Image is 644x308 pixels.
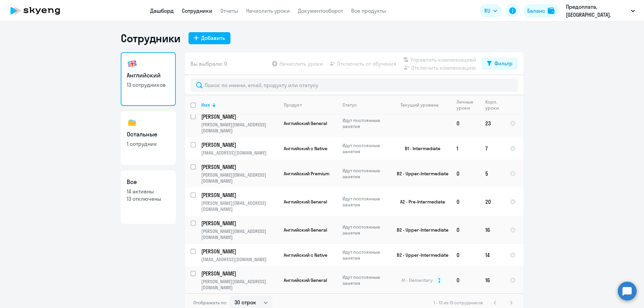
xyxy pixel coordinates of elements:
[548,7,554,14] img: balance
[201,163,278,171] a: [PERSON_NAME]
[127,71,170,80] h3: Английский
[201,228,278,240] p: [PERSON_NAME][EMAIL_ADDRESS][DOMAIN_NAME]
[484,7,490,15] span: RU
[389,216,451,244] td: B2 - Upper-Intermediate
[480,216,504,244] td: 16
[482,58,518,70] button: Фильтр
[451,244,480,266] td: 0
[121,52,176,106] a: Английский13 сотрудников
[201,256,278,262] p: [EMAIL_ADDRESS][DOMAIN_NAME]
[284,102,337,108] div: Продукт
[201,141,278,148] a: [PERSON_NAME]
[201,200,278,212] p: [PERSON_NAME][EMAIL_ADDRESS][DOMAIN_NAME]
[457,99,474,111] div: Личные уроки
[400,102,439,108] div: Текущий уровень
[201,270,277,277] p: [PERSON_NAME]
[342,224,388,236] p: Идут постоянные занятия
[284,120,327,126] span: Английский General
[201,150,278,156] p: [EMAIL_ADDRESS][DOMAIN_NAME]
[434,300,483,306] span: 1 - 13 из 13 сотрудников
[485,99,504,111] div: Корп. уроки
[480,160,504,188] td: 5
[284,145,327,151] span: Английский с Native
[342,249,388,261] p: Идут постоянные занятия
[150,7,174,14] a: Дашборд
[342,117,388,129] p: Идут постоянные занятия
[401,277,433,283] span: A1 - Elementary
[298,7,343,14] a: Документооборот
[127,58,138,69] img: english
[451,109,480,137] td: 0
[121,170,176,224] a: Все14 активны13 отключены
[201,34,225,42] div: Добавить
[127,188,170,195] p: 14 активны
[389,244,451,266] td: B2 - Upper-Intermediate
[451,188,480,216] td: 0
[351,7,386,14] a: Все продукты
[284,199,327,205] span: Английский General
[523,4,558,17] button: Балансbalance
[201,163,277,171] p: [PERSON_NAME]
[389,137,451,160] td: B1 - Intermediate
[127,117,138,128] img: others
[127,195,170,202] p: 13 отключены
[451,137,480,160] td: 1
[342,196,388,208] p: Идут постоянные занятия
[342,102,388,108] div: Статус
[246,7,290,14] a: Начислить уроки
[284,227,327,233] span: Английский General
[201,248,277,255] p: [PERSON_NAME]
[480,4,502,17] button: RU
[201,113,278,120] a: [PERSON_NAME]
[127,140,170,147] p: 1 сотрудник
[201,113,277,120] p: [PERSON_NAME]
[201,122,278,134] p: [PERSON_NAME][EMAIL_ADDRESS][DOMAIN_NAME]
[451,160,480,188] td: 0
[127,81,170,88] p: 13 сотрудников
[389,188,451,216] td: A2 - Pre-Intermediate
[201,220,277,227] p: [PERSON_NAME]
[284,252,327,258] span: Английский с Native
[201,102,278,108] div: Имя
[201,279,278,291] p: [PERSON_NAME][EMAIL_ADDRESS][DOMAIN_NAME]
[394,102,451,108] div: Текущий уровень
[284,102,302,108] div: Продукт
[284,171,329,177] span: Английский Premium
[201,220,278,227] a: [PERSON_NAME]
[457,99,480,111] div: Личные уроки
[121,32,180,45] h1: Сотрудники
[191,78,518,92] input: Поиск по имени, email, продукту или статусу
[480,109,504,137] td: 23
[342,274,388,286] p: Идут постоянные занятия
[527,7,545,15] div: Баланс
[182,7,212,14] a: Сотрудники
[201,172,278,184] p: [PERSON_NAME][EMAIL_ADDRESS][DOMAIN_NAME]
[480,266,504,294] td: 16
[480,137,504,160] td: 7
[201,191,277,199] p: [PERSON_NAME]
[201,141,277,148] p: [PERSON_NAME]
[220,7,238,14] a: Отчеты
[342,168,388,180] p: Идут постоянные занятия
[127,178,170,186] h3: Все
[494,59,513,67] div: Фильтр
[485,99,499,111] div: Корп. уроки
[191,60,227,68] span: Вы выбрали: 0
[201,102,210,108] div: Имя
[284,277,327,283] span: Английский General
[480,188,504,216] td: 20
[342,102,357,108] div: Статус
[451,266,480,294] td: 0
[389,160,451,188] td: B2 - Upper-Intermediate
[562,3,638,19] button: Предоплата, [GEOGRAPHIC_DATA]. ПРОЕКТНАЯ ЛОГИСТИКА, ООО
[480,244,504,266] td: 14
[201,191,278,199] a: [PERSON_NAME]
[189,32,230,44] button: Добавить
[451,216,480,244] td: 0
[342,142,388,155] p: Идут постоянные занятия
[566,3,628,19] p: Предоплата, [GEOGRAPHIC_DATA]. ПРОЕКТНАЯ ЛОГИСТИКА, ООО
[127,130,170,139] h3: Остальные
[121,111,176,165] a: Остальные1 сотрудник
[193,300,227,306] span: Отображать по:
